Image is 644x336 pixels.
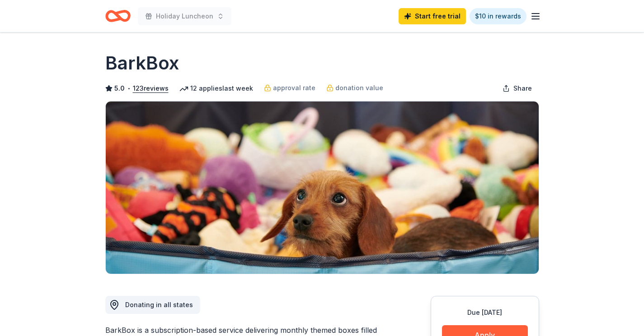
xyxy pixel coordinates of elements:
[335,83,383,93] span: donation value
[264,83,315,93] a: approval rate
[105,51,179,76] h1: BarkBox
[106,101,539,274] img: Image for BarkBox
[326,83,383,93] a: donation value
[156,11,213,22] span: Holiday Luncheon
[105,5,131,27] a: Home
[470,8,526,24] a: $10 in rewards
[273,83,315,93] span: approval rate
[495,79,539,97] button: Share
[125,301,193,308] span: Donating in all states
[399,8,466,24] a: Start free trial
[513,83,532,94] span: Share
[127,85,130,92] span: •
[138,7,231,25] button: Holiday Luncheon
[442,307,528,318] div: Due [DATE]
[114,83,125,94] span: 5.0
[133,83,169,94] button: 123reviews
[179,83,253,94] div: 12 applies last week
